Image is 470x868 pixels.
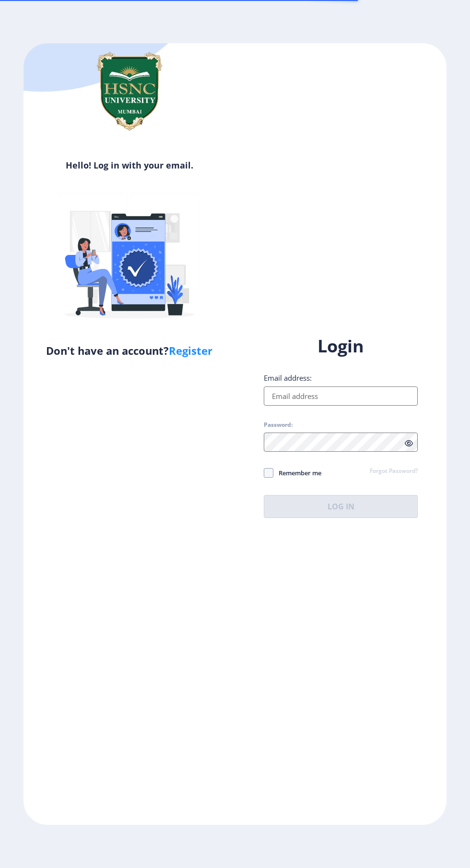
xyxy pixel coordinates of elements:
[264,373,312,383] label: Email address:
[82,43,177,139] img: hsnc.png
[46,175,213,343] img: Verified-rafiki.svg
[264,386,418,406] input: Email address
[370,467,418,476] a: Forgot Password?
[264,335,418,358] h1: Login
[264,495,418,518] button: Log In
[31,159,228,171] h6: Hello! Log in with your email.
[169,343,212,358] a: Register
[264,421,293,429] label: Password:
[273,467,321,479] span: Remember me
[31,343,228,358] h5: Don't have an account?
